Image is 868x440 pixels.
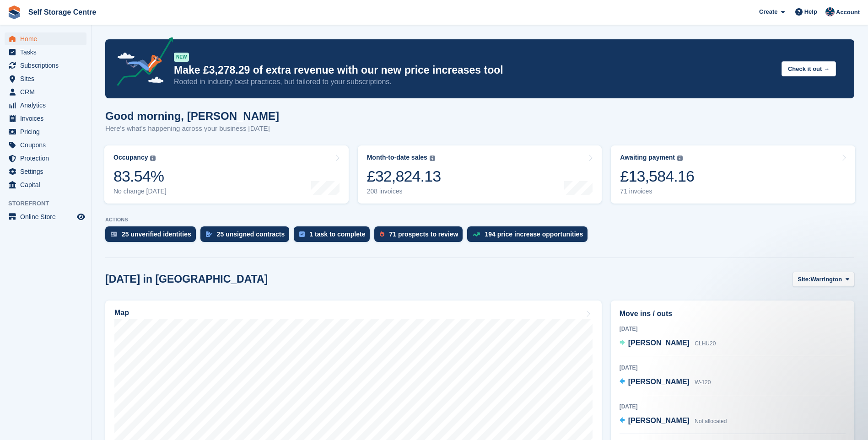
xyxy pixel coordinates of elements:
a: menu [5,59,86,72]
div: [DATE] [620,364,846,372]
span: Not allocated [695,418,727,424]
span: Subscriptions [20,59,75,72]
h2: Map [114,309,129,317]
h2: [DATE] in [GEOGRAPHIC_DATA] [105,273,268,285]
p: ACTIONS [105,217,854,223]
p: Rooted in industry best practices, but tailored to your subscriptions. [174,77,774,87]
h2: Move ins / outs [620,308,846,319]
button: Site: Warrington [793,272,854,287]
img: verify_identity-adf6edd0f0f0b5bbfe63781bf79b02c33cf7c696d77639b501bdc392416b5a36.svg [111,231,117,237]
p: Here's what's happening across your business [DATE] [105,123,279,134]
span: Create [759,7,777,16]
a: menu [5,165,86,178]
a: Self Storage Centre [25,5,100,20]
div: 83.54% [113,167,167,186]
div: Month-to-date sales [367,154,427,161]
a: [PERSON_NAME] CLHU20 [620,338,716,349]
a: menu [5,210,86,223]
span: Site: [798,275,810,284]
img: contract_signature_icon-13c848040528278c33f63329250d36e43548de30e8caae1d1a13099fd9432cc5.svg [206,231,212,237]
span: CRM [20,86,75,98]
div: 71 invoices [620,188,694,195]
span: Analytics [20,99,75,112]
a: Preview store [75,211,86,222]
span: [PERSON_NAME] [628,339,690,347]
span: Online Store [20,210,75,223]
span: Coupons [20,139,75,151]
div: No change [DATE] [113,188,167,195]
a: [PERSON_NAME] Not allocated [620,415,727,427]
span: Capital [20,178,75,191]
a: menu [5,32,86,45]
span: Warrington [810,275,842,284]
img: stora-icon-8386f47178a22dfd0bd8f6a31ec36ba5ce8667c1dd55bd0f319d3a0aa187defe.svg [7,5,21,19]
a: Occupancy 83.54% No change [DATE] [104,145,349,204]
span: Storefront [8,199,91,208]
span: CLHU20 [695,340,716,347]
a: 194 price increase opportunities [467,226,592,247]
span: Settings [20,165,75,178]
img: icon-info-grey-7440780725fd019a000dd9b08b2336e03edf1995a4989e88bcd33f0948082b44.svg [677,156,683,161]
span: Home [20,32,75,45]
span: Tasks [20,46,75,59]
a: 25 unsigned contracts [200,226,294,247]
div: £32,824.13 [367,167,441,186]
span: [PERSON_NAME] [628,378,690,386]
span: W-120 [695,379,711,386]
a: Awaiting payment £13,584.16 71 invoices [611,145,855,204]
p: Make £3,278.29 of extra revenue with our new price increases tool [174,64,774,77]
div: 208 invoices [367,188,441,195]
div: 194 price increase opportunities [485,231,583,238]
div: 25 unverified identities [122,231,191,238]
img: icon-info-grey-7440780725fd019a000dd9b08b2336e03edf1995a4989e88bcd33f0948082b44.svg [150,156,156,161]
span: Protection [20,152,75,165]
div: 1 task to complete [309,231,365,238]
span: Sites [20,72,75,85]
img: price_increase_opportunities-93ffe204e8149a01c8c9dc8f82e8f89637d9d84a8eef4429ea346261dce0b2c0.svg [473,232,480,236]
img: Clair Cole [825,7,835,16]
div: 25 unsigned contracts [217,231,285,238]
div: £13,584.16 [620,167,694,186]
img: prospect-51fa495bee0391a8d652442698ab0144808aea92771e9ea1ae160a38d050c398.svg [380,231,384,237]
span: Pricing [20,125,75,138]
div: Occupancy [113,154,148,161]
a: Month-to-date sales £32,824.13 208 invoices [358,145,602,204]
h1: Good morning, [PERSON_NAME] [105,110,279,122]
a: 1 task to complete [294,226,374,247]
div: 71 prospects to review [389,231,458,238]
div: NEW [174,53,189,62]
a: menu [5,139,86,151]
a: menu [5,99,86,112]
div: [DATE] [620,325,846,333]
span: [PERSON_NAME] [628,417,690,424]
a: menu [5,86,86,98]
a: 71 prospects to review [374,226,467,247]
span: Help [804,7,817,16]
span: Account [836,8,860,17]
span: Invoices [20,112,75,125]
a: menu [5,72,86,85]
img: price-adjustments-announcement-icon-8257ccfd72463d97f412b2fc003d46551f7dbcb40ab6d574587a9cd5c0d94... [109,37,173,89]
img: icon-info-grey-7440780725fd019a000dd9b08b2336e03edf1995a4989e88bcd33f0948082b44.svg [430,156,435,161]
a: menu [5,125,86,138]
a: menu [5,152,86,165]
a: menu [5,112,86,125]
button: Check it out → [782,61,836,76]
div: [DATE] [620,402,846,411]
a: 25 unverified identities [105,226,200,247]
img: task-75834270c22a3079a89374b754ae025e5fb1db73e45f91037f5363f120a921f8.svg [299,231,305,237]
a: menu [5,46,86,59]
a: menu [5,178,86,191]
div: Awaiting payment [620,154,675,161]
a: [PERSON_NAME] W-120 [620,376,711,388]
